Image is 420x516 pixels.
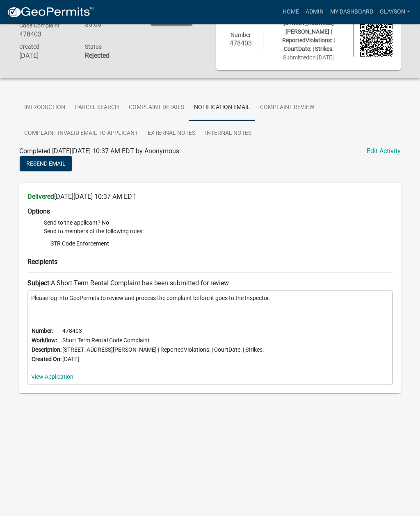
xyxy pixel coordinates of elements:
[62,326,264,336] td: 478403
[367,146,401,156] a: Edit Activity
[27,279,393,287] h6: A Short Term Rental Complaint has been submitted for review
[19,52,73,59] h6: [DATE]
[124,95,189,121] a: Complaint Details
[255,95,319,121] a: Complaint Review
[44,237,393,250] li: STR Code Enforcement
[360,24,393,57] img: QR code
[283,54,334,61] span: Submitted on [DATE]
[27,279,51,287] strong: Subject:
[143,120,200,147] a: External Notes
[19,95,70,121] a: Introduction
[19,43,39,50] span: Created
[27,193,54,200] strong: Delivered
[31,373,73,380] a: View Application
[231,32,251,38] span: Number
[31,294,389,302] p: Please log into GeoPermits to review and process the complaint before it goes to the Inspector.
[85,43,102,50] span: Status
[32,346,62,353] b: Description:
[19,30,73,38] h6: 478403
[44,218,393,227] li: Send to the applicant? No
[32,337,57,343] b: Workflow:
[189,95,255,121] a: Notification Email
[27,193,393,200] h6: [DATE][DATE] 10:37 AM EDT
[85,52,110,59] strong: Rejected
[200,120,256,147] a: Internal Notes
[224,39,257,47] h6: 478403
[62,355,264,364] td: [DATE]
[70,95,124,121] a: Parcel search
[32,356,62,362] b: Created On:
[26,160,66,167] span: Resend Email
[32,327,53,334] b: Number:
[327,4,377,20] a: My Dashboard
[302,4,327,20] a: Admin
[62,336,264,345] td: Short Term Rental Code Complaint
[85,20,138,28] h6: $0.00
[19,147,179,155] span: Completed [DATE][DATE] 10:37 AM EDT by Anonymous
[377,4,413,20] a: glayson
[20,156,72,171] button: Resend Email
[44,227,393,251] li: Send to members of the following roles:
[279,4,302,20] a: Home
[62,345,264,355] td: [STREET_ADDRESS][PERSON_NAME] | ReportedViolations: | CourtDate: | Strikes:
[27,207,50,215] strong: Options
[19,120,143,147] a: Complaint Invalid Email to Applicant
[27,258,57,266] strong: Recipients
